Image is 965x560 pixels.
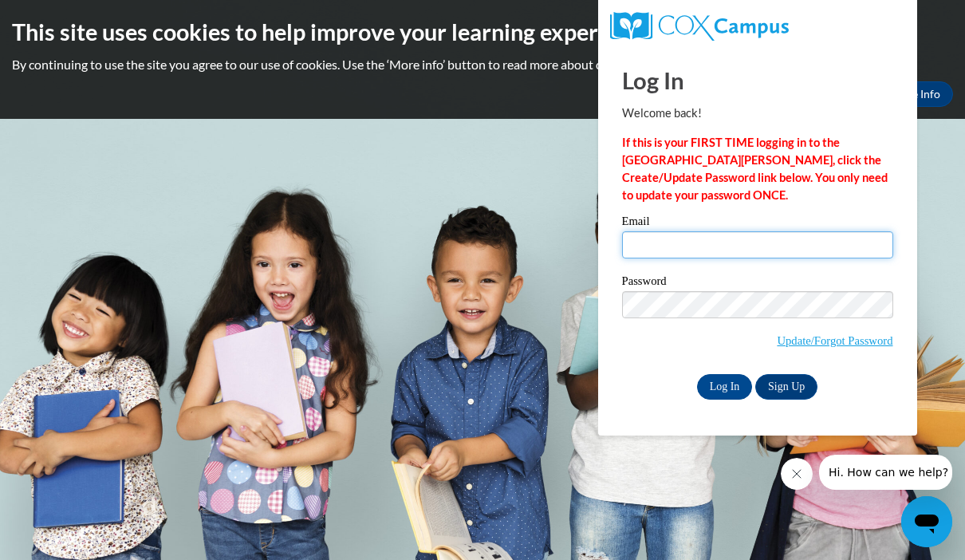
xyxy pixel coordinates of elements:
h2: This site uses cookies to help improve your learning experience. [12,16,953,48]
a: Update/Forgot Password [777,334,892,347]
a: Sign Up [755,374,817,400]
iframe: Button to launch messaging window [901,496,952,547]
p: Welcome back! [622,105,893,122]
strong: If this is your FIRST TIME logging in to the [GEOGRAPHIC_DATA][PERSON_NAME], click the Create/Upd... [622,136,888,202]
p: By continuing to use the site you agree to our use of cookies. Use the ‘More info’ button to read... [12,56,953,73]
iframe: Close message [781,458,813,490]
iframe: Message from company [819,455,952,490]
label: Email [622,215,893,231]
img: COX Campus [610,12,789,41]
input: Log In [697,374,753,400]
label: Password [622,275,893,291]
h1: Log In [622,64,893,97]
